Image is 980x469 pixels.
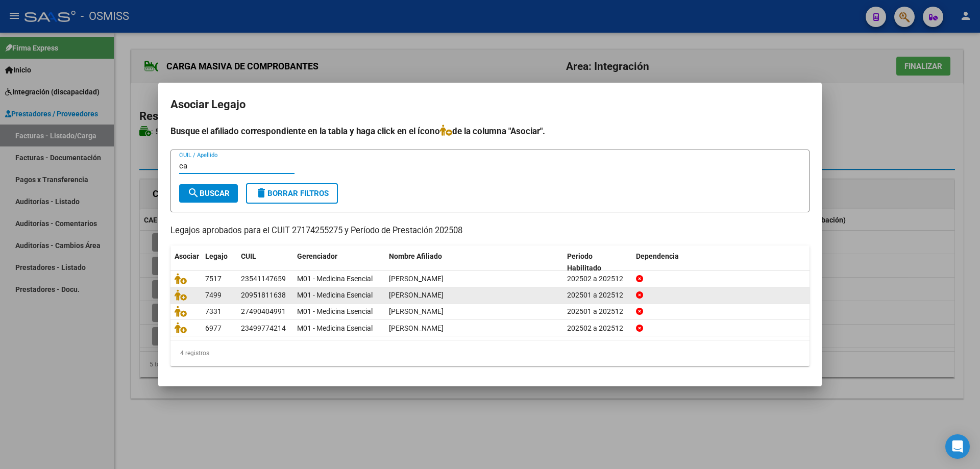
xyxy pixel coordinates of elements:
[567,323,628,334] div: 202502 a 202512
[241,273,286,285] div: 23541147659
[632,245,810,279] datatable-header-cell: Dependencia
[170,245,201,279] datatable-header-cell: Asociar
[389,324,444,332] span: SANCHEZ GUILLERMINA CATALINA
[297,275,373,283] span: M01 - Medicina Esencial
[205,307,222,315] span: 7331
[205,324,222,332] span: 6977
[255,187,267,199] mat-icon: delete
[179,184,238,203] button: Buscar
[255,189,329,198] span: Borrar Filtros
[205,291,222,299] span: 7499
[293,245,385,279] datatable-header-cell: Gerenciador
[567,289,628,301] div: 202501 a 202512
[297,291,373,299] span: M01 - Medicina Esencial
[241,289,286,301] div: 20951811638
[563,245,632,279] datatable-header-cell: Periodo Habilitado
[241,252,256,260] span: CUIL
[567,252,601,272] span: Periodo Habilitado
[170,125,810,138] h4: Busque el afiliado correspondiente en la tabla y haga click en el ícono de la columna "Asociar".
[205,252,228,260] span: Legajo
[389,291,444,299] span: SANCHEZ DAVID DANIEL
[187,187,200,199] mat-icon: search
[636,252,679,260] span: Dependencia
[389,275,444,283] span: GARCIA PALACIOS TOBIAS
[205,275,222,283] span: 7517
[241,323,286,334] div: 23499774214
[389,252,442,260] span: Nombre Afiliado
[567,273,628,285] div: 202502 a 202512
[241,306,286,317] div: 27490404991
[170,225,810,237] p: Legajos aprobados para el CUIT 27174255275 y Período de Prestación 202508
[237,245,293,279] datatable-header-cell: CUIL
[175,252,199,260] span: Asociar
[201,245,237,279] datatable-header-cell: Legajo
[567,306,628,317] div: 202501 a 202512
[297,307,373,315] span: M01 - Medicina Esencial
[945,434,970,459] div: Open Intercom Messenger
[385,245,563,279] datatable-header-cell: Nombre Afiliado
[170,340,810,366] div: 4 registros
[187,189,230,198] span: Buscar
[297,324,373,332] span: M01 - Medicina Esencial
[389,307,444,315] span: CAPELLO ZAI LOURDES
[297,252,337,260] span: Gerenciador
[246,183,338,204] button: Borrar Filtros
[170,95,810,114] h2: Asociar Legajo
